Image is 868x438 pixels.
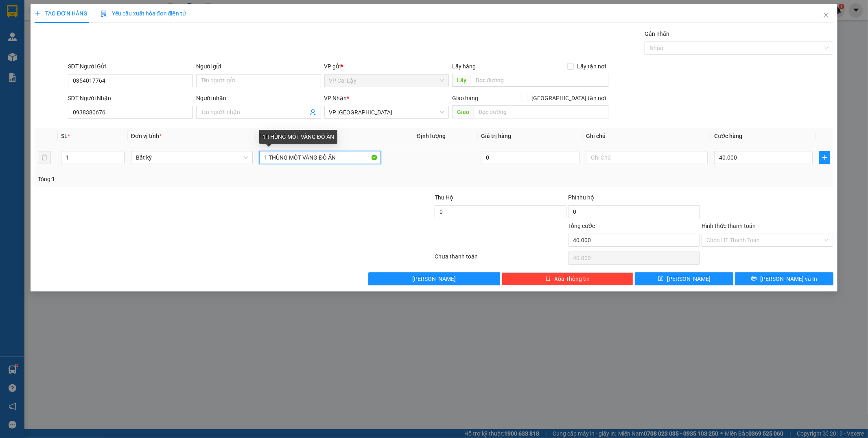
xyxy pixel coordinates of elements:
button: [PERSON_NAME] [368,272,500,285]
div: Tổng: 1 [38,175,335,184]
span: Increase Value [115,151,124,158]
span: [PERSON_NAME] [412,274,456,283]
span: Cước hàng [714,133,742,139]
span: Rồi : [6,53,20,62]
div: TRINH [7,17,64,26]
span: Lấy tận nơi [574,62,609,71]
span: Gửi: [7,8,20,16]
th: Ghi chú [583,128,711,144]
button: deleteXóa Thông tin [502,272,634,285]
span: Định lượng [417,133,446,139]
span: Giao [452,105,474,118]
span: Tổng cước [568,223,595,229]
div: ĐÔNG [70,26,152,36]
div: Người gửi [196,62,321,71]
div: 20.000 [6,53,65,62]
div: 0858700800 [7,26,64,38]
span: Giao hàng [452,95,478,101]
span: Decrease Value [115,158,124,164]
button: delete [38,151,51,164]
input: Ghi Chú [586,151,708,164]
span: Giá trị hàng [481,133,511,139]
span: delete [545,276,551,282]
span: user-add [310,109,316,116]
span: VP Nhận [324,95,347,101]
span: VP Cai Lậy [329,74,444,87]
span: TẠO ĐƠN HÀNG [35,10,87,17]
div: VP [GEOGRAPHIC_DATA] [70,7,152,26]
button: Close [815,4,837,27]
div: VP gửi [324,62,449,71]
span: VP Sài Gòn [329,106,444,118]
span: [PERSON_NAME] [667,274,711,283]
span: SL [61,133,68,139]
img: icon [101,11,107,17]
span: [PERSON_NAME] và In [760,274,817,283]
div: Phí thu hộ [568,193,700,205]
button: printer[PERSON_NAME] và In [735,272,833,285]
div: 1 THÙNG MỐT VÀNG ĐỒ ĂN [259,130,337,144]
span: plus [35,11,40,16]
input: 0 [481,151,579,164]
span: Bất kỳ [136,151,248,164]
div: 0789557890 [70,36,152,48]
button: save[PERSON_NAME] [635,272,733,285]
div: Chưa thanh toán [434,252,568,266]
span: Đơn vị tính [131,133,162,139]
div: VP Cai Lậy [7,7,64,17]
button: plus [819,151,830,164]
span: down [118,158,122,163]
span: printer [751,276,757,282]
span: save [658,276,664,282]
div: SĐT Người Nhận [68,94,193,103]
input: Dọc đường [474,105,609,118]
span: Lấy hàng [452,63,476,70]
span: Nhận: [70,8,89,16]
div: SĐT Người Gửi [68,62,193,71]
span: Lấy [452,74,471,87]
span: Thu Hộ [435,194,453,201]
span: [GEOGRAPHIC_DATA] tận nơi [528,94,609,103]
label: Hình thức thanh toán [702,223,756,229]
span: up [118,153,122,158]
input: Dọc đường [471,74,609,87]
span: Yêu cầu xuất hóa đơn điện tử [101,10,186,17]
input: VD: Bàn, Ghế [259,151,381,164]
span: plus [820,154,830,161]
div: Người nhận [196,94,321,103]
span: Xóa Thông tin [554,274,590,283]
label: Gán nhãn [645,31,669,37]
span: close [823,12,829,18]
